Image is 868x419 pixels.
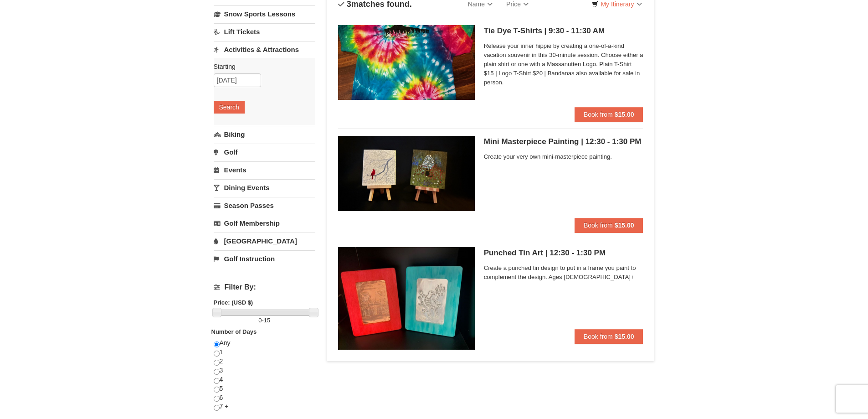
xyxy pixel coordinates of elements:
[484,248,643,258] h5: Punched Tin Art | 12:30 - 1:30 PM
[338,25,475,100] img: 6619869-1512-3c4c33a7.png
[214,5,315,22] a: Snow Sports Lessons
[214,41,315,58] a: Activities & Attractions
[211,328,257,335] strong: Number of Days
[214,161,315,178] a: Events
[584,111,613,118] span: Book from
[214,144,315,160] a: Golf
[575,329,643,344] button: Book from $15.00
[214,283,315,291] h4: Filter By:
[258,317,262,324] span: 0
[484,137,643,146] h5: Mini Masterpiece Painting | 12:30 - 1:30 PM
[615,222,634,229] strong: $15.00
[214,197,315,214] a: Season Passes
[484,152,643,161] span: Create your very own mini-masterpiece painting.
[214,126,315,143] a: Biking
[484,26,643,36] h5: Tie Dye T-Shirts | 9:30 - 11:30 AM
[615,333,634,340] strong: $15.00
[338,247,475,350] img: 6619869-1399-a357e133.jpg
[575,218,643,233] button: Book from $15.00
[584,222,613,229] span: Book from
[214,101,245,114] button: Search
[214,179,315,196] a: Dining Events
[264,317,270,324] span: 15
[584,333,613,340] span: Book from
[214,215,315,232] a: Golf Membership
[615,111,634,118] strong: $15.00
[484,41,643,87] span: Release your inner hippie by creating a one-of-a-kind vacation souvenir in this 30-minute session...
[484,264,643,282] span: Create a punched tin design to put in a frame you paint to complement the design. Ages [DEMOGRAPH...
[214,233,315,249] a: [GEOGRAPHIC_DATA]
[214,62,308,71] label: Starting
[338,136,475,211] img: 6619869-1756-9fb04209.png
[214,23,315,40] a: Lift Tickets
[214,250,315,267] a: Golf Instruction
[575,107,643,122] button: Book from $15.00
[214,299,253,306] strong: Price: (USD $)
[214,316,315,325] label: -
